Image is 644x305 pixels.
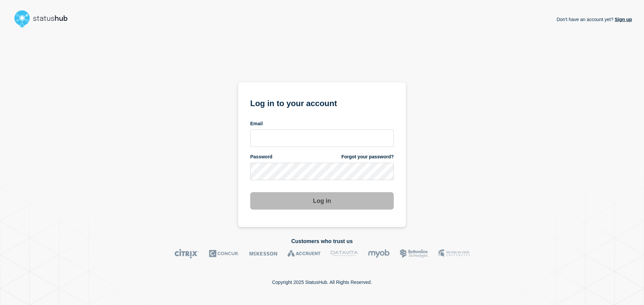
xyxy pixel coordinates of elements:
[249,249,277,258] img: McKesson logo
[250,121,263,127] span: Email
[250,96,394,109] h1: Log in to your account
[250,192,394,210] button: Log in
[400,249,428,258] img: Bottomline logo
[272,280,372,285] p: Copyright 2025 StatusHub. All Rights Reserved.
[12,8,76,29] img: StatusHub logo
[12,238,632,244] h2: Customers who trust us
[174,249,199,258] img: Citrix logo
[250,163,394,180] input: password input
[368,249,390,258] img: myob logo
[250,130,394,147] input: email input
[438,249,470,258] img: MSU logo
[556,11,632,27] p: Don't have an account yet?
[209,249,239,258] img: Concur logo
[613,17,632,22] a: Sign up
[331,249,358,258] img: DataVita logo
[250,154,272,160] span: Password
[287,249,321,258] img: Accruent logo
[341,154,394,160] a: Forgot your password?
